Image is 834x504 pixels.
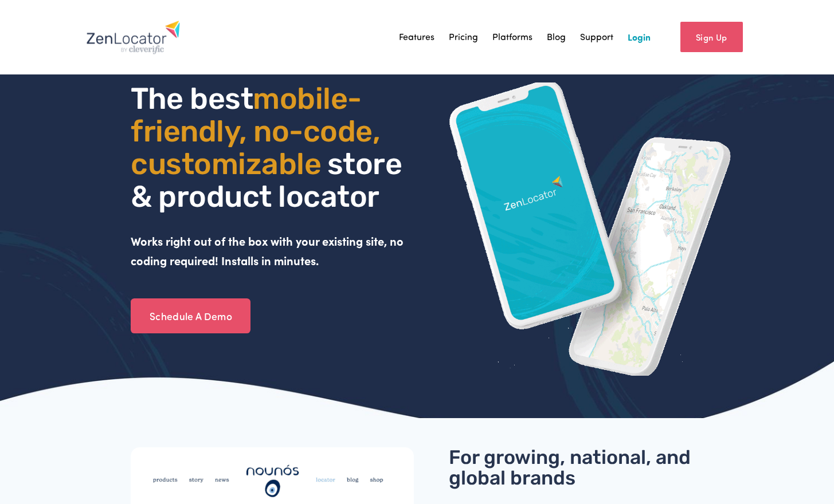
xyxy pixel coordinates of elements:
a: Features [399,29,434,46]
a: Support [580,29,613,46]
img: Zenlocator [86,20,181,54]
a: Schedule A Demo [131,298,250,334]
strong: Works right out of the box with your existing site, no coding required! Installs in minutes. [131,233,406,268]
span: store & product locator [131,146,408,214]
a: Platforms [492,29,532,46]
img: ZenLocator phone mockup gif [449,82,732,376]
span: mobile- friendly, no-code, customizable [131,81,386,182]
a: Blog [547,29,566,46]
a: Sign Up [680,22,743,52]
span: The best [131,81,253,116]
span: For growing, national, and global brands [449,446,695,490]
a: Pricing [449,29,478,46]
a: Login [628,29,651,46]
